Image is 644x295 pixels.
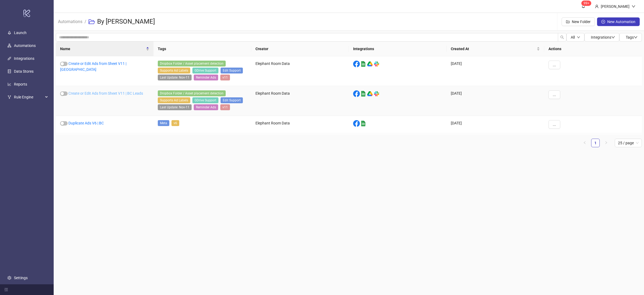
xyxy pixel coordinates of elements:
li: Next Page [602,139,610,147]
span: Reminder Ads [194,75,218,80]
button: ... [548,61,560,69]
span: 25 / page [618,139,639,147]
a: Data Stores [14,69,34,73]
li: Previous Page [580,139,589,147]
span: ... [553,122,556,127]
span: down [634,35,638,39]
div: Elephant Room Data [251,86,349,116]
span: fork [8,95,11,99]
button: Tagsdown [619,33,642,42]
button: Integrationsdown [584,33,619,42]
span: menu-fold [4,288,8,292]
span: Supports Ad Labels [158,97,190,103]
a: Create or Edit Ads from Sheet V11 | BC Leads [68,91,143,95]
span: GDrive Support [192,68,218,73]
sup: 1697 [581,1,591,6]
div: [PERSON_NAME] [599,3,632,9]
span: Rule Engine [14,92,43,102]
button: left [580,139,589,147]
span: New Automation [607,20,635,24]
span: down [611,35,615,39]
span: Dropbox Folder / Asset placement detection [158,90,226,96]
span: Supports Ad Labels [158,68,190,73]
button: New Folder [562,17,595,26]
span: Edit Support [221,97,243,103]
span: All [571,35,575,39]
button: Alldown [566,33,584,42]
span: Meta [158,120,169,126]
span: Reminder Ads [194,104,218,110]
span: ... [553,63,556,67]
div: Elephant Room Data [251,56,349,86]
span: Created At [451,46,536,52]
th: Tags [153,42,251,56]
span: user [595,5,599,8]
span: Last Update: Nov-11 [158,104,192,110]
a: 1 [591,139,599,147]
span: folder-open [89,19,95,25]
a: Duplicate Ads V6 | BC [68,121,104,125]
div: [DATE] [447,86,544,116]
span: bell [581,4,585,8]
span: Name [60,46,145,52]
span: plus-circle [601,20,605,24]
span: GDrive Support [192,97,218,103]
a: Settings [14,276,28,280]
a: Launch [14,31,27,35]
span: down [577,36,580,39]
span: v11 [220,104,230,110]
span: New Folder [572,20,591,24]
div: Elephant Room Data [251,116,349,133]
button: ... [548,120,560,129]
h3: By [PERSON_NAME] [97,17,155,26]
span: Dropbox Folder / Asset placement detection [158,61,226,67]
span: ... [553,93,556,97]
a: Integrations [14,56,34,61]
li: / [85,13,86,30]
span: Tags [626,35,638,39]
button: ... [548,90,560,99]
a: Automations [14,43,36,48]
th: Created At [447,42,544,56]
span: search [560,35,564,39]
span: Integrations [591,35,615,39]
th: Creator [251,42,349,56]
div: Page Size [615,139,642,147]
span: left [583,141,586,144]
span: right [605,141,608,144]
div: [DATE] [447,116,544,133]
span: v6 [171,120,179,126]
a: Reports [14,82,27,86]
span: Last Update: Nov-11 [158,75,192,80]
a: Create or Edit Ads from Sheet V11 | [GEOGRAPHIC_DATA] [60,61,126,72]
div: [DATE] [447,56,544,86]
th: Integrations [349,42,447,56]
th: Actions [544,42,642,56]
span: Edit Support [221,68,243,73]
button: right [602,139,610,147]
span: down [632,5,635,8]
li: 1 [591,139,600,147]
th: Name [56,42,153,56]
span: v11 [220,75,230,80]
span: folder-add [566,20,570,24]
a: Automations [57,18,83,24]
button: New Automation [597,17,640,26]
